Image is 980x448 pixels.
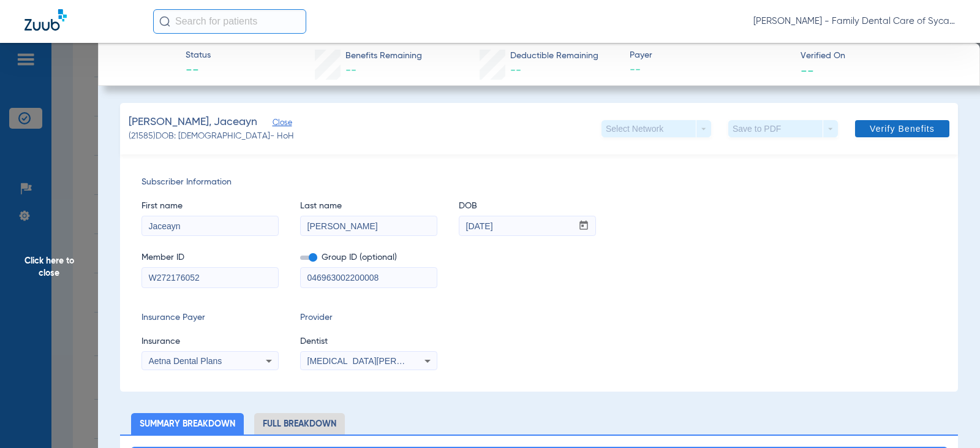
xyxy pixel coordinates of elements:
[345,65,356,76] span: --
[459,200,596,213] span: DOB
[510,50,598,63] span: Deductible Remaining
[254,413,345,435] li: Full Breakdown
[153,9,306,34] input: Search for patients
[141,311,279,324] span: Insurance Payer
[855,120,949,137] button: Verify Benefits
[300,200,437,213] span: Last name
[753,15,956,28] span: [PERSON_NAME] - Family Dental Care of Sycamore
[141,176,937,189] span: Subscriber Information
[300,251,437,264] span: Group ID (optional)
[141,335,279,348] span: Insurance
[129,115,257,130] span: [PERSON_NAME], Jaceayn
[149,356,222,366] span: Aetna Dental Plans
[870,124,935,134] span: Verify Benefits
[630,63,790,78] span: --
[186,49,211,62] span: Status
[159,16,170,27] img: Search Icon
[141,200,279,213] span: First name
[307,356,497,366] span: [MEDICAL_DATA][PERSON_NAME] 1821242603
[345,50,422,63] span: Benefits Remaining
[572,216,596,236] button: Open calendar
[300,311,437,324] span: Provider
[24,9,67,31] img: Zuub Logo
[510,65,521,76] span: --
[141,251,279,264] span: Member ID
[186,63,211,80] span: --
[131,413,244,435] li: Summary Breakdown
[630,49,790,62] span: Payer
[273,118,284,130] span: Close
[801,50,960,63] span: Verified On
[801,64,814,77] span: --
[300,335,437,348] span: Dentist
[129,130,294,143] span: (21585) DOB: [DEMOGRAPHIC_DATA] - HoH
